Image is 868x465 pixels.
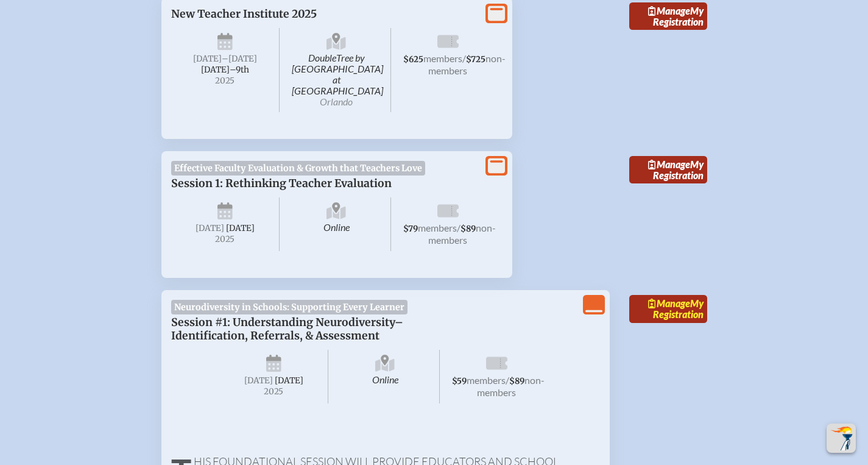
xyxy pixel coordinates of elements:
[423,52,462,64] span: members
[181,235,270,244] span: 2025
[181,76,270,85] span: 2025
[230,387,319,396] span: 2025
[648,158,690,170] span: Manage
[477,374,545,398] span: non-members
[829,426,853,450] img: To the top
[275,375,303,386] span: [DATE]
[320,96,353,107] span: Orlando
[457,222,460,233] span: /
[226,223,255,233] span: [DATE]
[282,28,391,112] span: DoubleTree by [GEOGRAPHIC_DATA] at [GEOGRAPHIC_DATA]
[428,222,496,246] span: non-members
[171,7,478,21] p: New Teacher Institute 2025
[331,350,440,403] span: Online
[403,54,423,65] span: $625
[462,52,466,64] span: /
[466,54,485,65] span: $725
[648,297,690,309] span: Manage
[244,375,273,386] span: [DATE]
[418,222,457,233] span: members
[282,197,391,251] span: Online
[428,52,506,76] span: non-members
[467,374,506,386] span: members
[403,224,418,234] span: $79
[196,223,224,233] span: [DATE]
[509,376,524,386] span: $89
[827,424,856,453] button: Scroll Top
[171,300,408,314] span: Neurodiversity in Schools: Supporting Every Learner
[193,54,222,64] span: [DATE]
[222,54,257,64] span: –[DATE]
[629,2,707,30] a: ManageMy Registration
[171,177,478,190] p: Session 1: Rethinking Teacher Evaluation
[452,376,467,386] span: $59
[201,65,249,75] span: [DATE]–⁠9th
[171,316,478,343] p: Session #1: Understanding Neurodiversity–Identification, Referrals, & Assessment
[629,156,707,184] a: ManageMy Registration
[629,295,707,323] a: ManageMy Registration
[648,5,690,16] span: Manage
[171,161,426,176] span: Effective Faculty Evaluation & Growth that Teachers Love
[460,224,476,234] span: $89
[506,374,509,386] span: /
